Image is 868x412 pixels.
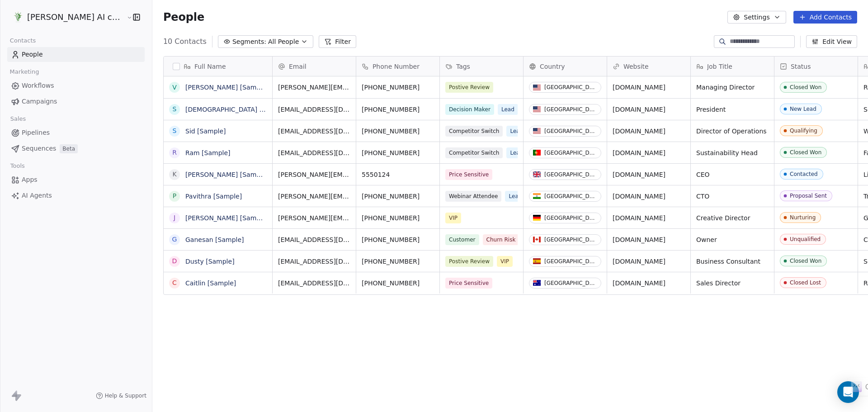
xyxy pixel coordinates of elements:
[497,256,513,267] span: VIP
[544,215,597,221] div: [GEOGRAPHIC_DATA]
[7,172,145,187] a: Apps
[278,148,350,157] span: [EMAIL_ADDRESS][DOMAIN_NAME]
[174,213,175,223] div: J
[185,193,242,200] a: Pavithra [Sample]
[7,47,145,62] a: People
[445,147,503,158] span: Competitor Switch
[837,381,859,403] div: Open Intercom Messenger
[6,159,28,173] span: Tools
[696,148,769,157] span: Sustainability Head
[172,83,177,92] div: V
[172,148,177,157] div: R
[790,258,821,264] div: Closed Won
[790,149,821,156] div: Closed Won
[172,278,177,288] div: C
[613,84,665,91] a: [DOMAIN_NAME]
[22,144,56,153] span: Sequences
[498,104,518,115] span: Lead
[790,279,821,286] div: Closed Lost
[185,258,235,265] a: Dusty [Sample]
[6,34,40,47] span: Contacts
[164,57,272,76] div: Full Name
[445,234,479,245] span: Customer
[7,94,145,109] a: Campaigns
[362,257,434,266] span: [PHONE_NUMBER]
[544,84,597,90] div: [GEOGRAPHIC_DATA]
[607,57,690,76] div: Website
[506,126,527,137] span: Lead
[6,112,30,126] span: Sales
[163,36,207,47] span: 10 Contacts
[613,171,665,178] a: [DOMAIN_NAME]
[696,105,769,114] span: President
[164,76,273,398] div: grid
[696,192,769,201] span: CTO
[696,257,769,266] span: Business Consultant
[172,235,177,244] div: G
[278,279,350,288] span: [EMAIL_ADDRESS][DOMAIN_NAME]
[22,128,50,137] span: Pipelines
[13,12,24,23] img: The%20Lima%20Fashion%20Logo%20(15)%20(2).png
[194,62,226,71] span: Full Name
[185,128,226,135] a: Sid [Sample]
[278,127,350,136] span: [EMAIL_ADDRESS][DOMAIN_NAME]
[278,235,350,244] span: [EMAIL_ADDRESS][DOMAIN_NAME]
[163,10,204,24] span: People
[278,257,350,266] span: [EMAIL_ADDRESS][DOMAIN_NAME]
[172,256,177,266] div: D
[105,392,146,399] span: Help & Support
[232,37,266,47] span: Segments:
[6,65,43,79] span: Marketing
[185,171,269,178] a: [PERSON_NAME] [Sample]
[185,214,269,222] a: [PERSON_NAME] [Sample]
[445,169,492,180] span: Price Sensitive
[278,105,350,114] span: [EMAIL_ADDRESS][DOMAIN_NAME]
[362,148,434,157] span: [PHONE_NUMBER]
[544,128,597,134] div: [GEOGRAPHIC_DATA]
[696,279,769,288] span: Sales Director
[544,171,597,178] div: [GEOGRAPHIC_DATA]
[445,82,493,93] span: Postive Review
[373,62,420,71] span: Phone Number
[362,105,434,114] span: [PHONE_NUMBER]
[691,57,774,76] div: Job Title
[362,279,434,288] span: [PHONE_NUMBER]
[445,278,492,289] span: Price Sensitive
[445,213,461,223] span: VIP
[445,256,493,267] span: Postive Review
[791,62,811,71] span: Status
[278,192,350,201] span: [PERSON_NAME][EMAIL_ADDRESS][DOMAIN_NAME]
[790,193,827,199] div: Proposal Sent
[456,62,470,71] span: Tags
[790,214,816,221] div: Nurturing
[185,149,231,156] a: Ram [Sample]
[613,279,665,287] a: [DOMAIN_NAME]
[22,175,38,185] span: Apps
[185,106,288,113] a: [DEMOGRAPHIC_DATA] [Sample]
[173,191,176,201] div: P
[362,192,434,201] span: [PHONE_NUMBER]
[268,37,299,47] span: All People
[613,214,665,222] a: [DOMAIN_NAME]
[544,258,597,265] div: [GEOGRAPHIC_DATA]
[7,141,145,156] a: SequencesBeta
[790,171,818,177] div: Contacted
[289,62,307,71] span: Email
[613,128,665,135] a: [DOMAIN_NAME]
[540,62,565,71] span: Country
[362,127,434,136] span: [PHONE_NUMBER]
[7,125,145,140] a: Pipelines
[356,57,439,76] div: Phone Number
[362,235,434,244] span: [PHONE_NUMBER]
[544,150,597,156] div: [GEOGRAPHIC_DATA]
[445,126,503,137] span: Competitor Switch
[482,234,519,245] span: Churn Risk
[613,193,665,200] a: [DOMAIN_NAME]
[696,213,769,223] span: Creative Director
[544,280,597,286] div: [GEOGRAPHIC_DATA]
[22,50,43,59] span: People
[544,237,597,243] div: [GEOGRAPHIC_DATA]
[806,35,857,48] button: Edit View
[7,78,145,93] a: Workflows
[696,235,769,244] span: Owner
